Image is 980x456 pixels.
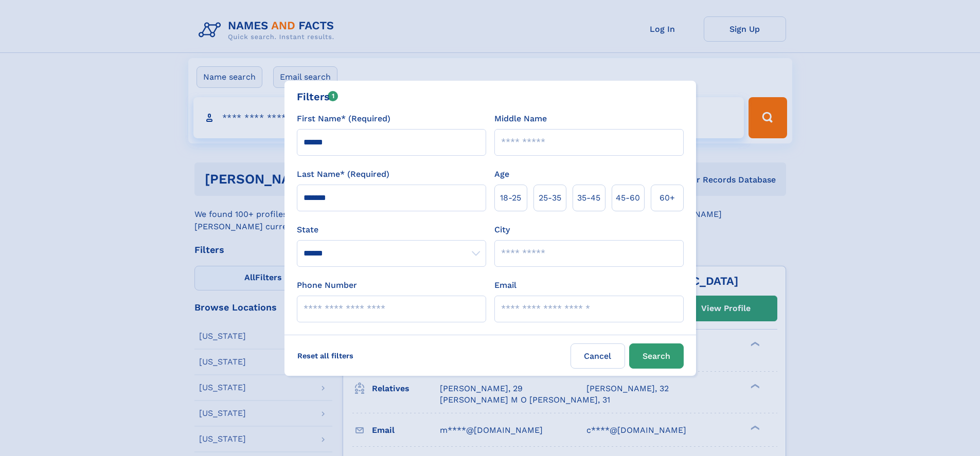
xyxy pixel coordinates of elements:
[616,192,640,204] span: 45‑60
[500,192,521,204] span: 18‑25
[494,279,516,291] label: Email
[297,279,357,291] label: Phone Number
[660,192,675,204] span: 60+
[494,224,510,236] label: City
[297,168,389,180] label: Last Name* (Required)
[297,224,486,236] label: State
[539,192,561,204] span: 25‑35
[297,113,390,125] label: First Name* (Required)
[291,343,360,368] label: Reset all filters
[577,192,600,204] span: 35‑45
[629,343,684,369] button: Search
[494,168,509,180] label: Age
[297,89,338,104] div: Filters
[494,113,547,125] label: Middle Name
[571,343,625,369] label: Cancel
